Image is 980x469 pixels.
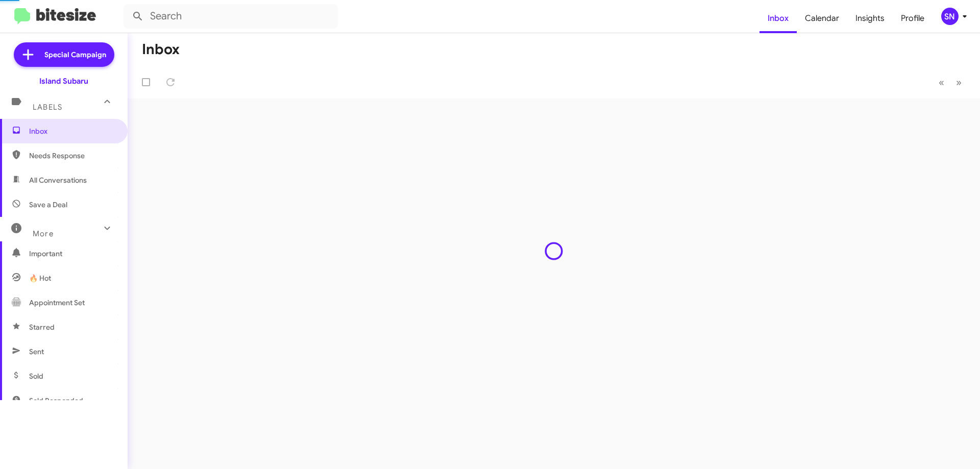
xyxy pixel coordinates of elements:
[29,371,43,381] span: Sold
[29,273,51,283] span: 🔥 Hot
[39,76,88,86] div: Island Subaru
[956,76,962,89] span: »
[142,41,180,58] h1: Inbox
[29,151,116,161] span: Needs Response
[33,229,54,238] span: More
[29,249,116,259] span: Important
[933,8,969,25] button: SN
[29,126,116,136] span: Inbox
[939,76,944,89] span: «
[847,4,893,33] a: Insights
[14,42,114,67] a: Special Campaign
[29,175,87,185] span: All Conversations
[950,72,968,93] button: Next
[797,4,847,33] a: Calendar
[29,200,67,210] span: Save a Deal
[124,4,338,29] input: Search
[29,322,55,332] span: Starred
[29,396,83,406] span: Sold Responded
[44,50,106,60] span: Special Campaign
[29,347,44,357] span: Sent
[759,4,797,33] a: Inbox
[893,4,933,33] a: Profile
[941,8,959,25] div: SN
[29,298,85,308] span: Appointment Set
[933,72,968,93] nav: Page navigation example
[933,72,950,93] button: Previous
[33,103,62,112] span: Labels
